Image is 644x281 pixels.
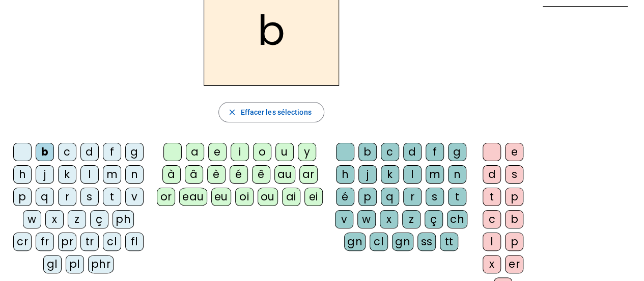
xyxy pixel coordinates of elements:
div: cl [103,233,121,251]
div: au [274,165,295,184]
div: eu [211,188,231,206]
div: b [505,210,523,228]
div: h [13,165,32,184]
div: j [358,165,377,184]
div: m [426,165,444,184]
div: p [505,233,523,251]
div: g [125,143,144,161]
div: p [358,188,377,206]
div: é [336,188,354,206]
div: f [103,143,121,161]
div: x [380,210,398,228]
div: cr [13,233,32,251]
div: à [162,165,181,184]
div: ei [304,188,323,206]
div: u [275,143,294,161]
div: p [13,188,32,206]
div: x [45,210,64,228]
div: tt [440,233,458,251]
div: l [80,165,99,184]
button: Effacer les sélections [218,102,324,122]
div: s [505,165,523,184]
div: h [336,165,354,184]
div: tr [80,233,99,251]
div: d [483,165,501,184]
div: fr [36,233,54,251]
div: pl [66,255,84,273]
div: ph [113,210,134,228]
div: gl [43,255,62,273]
div: ai [282,188,300,206]
div: n [448,165,466,184]
div: oi [235,188,254,206]
div: phr [88,255,114,273]
div: é [230,165,248,184]
div: ç [90,210,108,228]
div: f [426,143,444,161]
div: c [58,143,76,161]
div: r [58,188,76,206]
div: n [125,165,144,184]
div: k [58,165,76,184]
div: z [402,210,421,228]
div: cl [370,233,388,251]
div: t [448,188,466,206]
div: e [208,143,227,161]
div: or [157,188,175,206]
div: c [483,210,501,228]
div: m [103,165,121,184]
div: v [125,188,144,206]
div: x [483,255,501,273]
div: q [381,188,399,206]
div: pr [58,233,76,251]
div: v [335,210,353,228]
div: gn [392,233,413,251]
div: y [298,143,316,161]
div: t [103,188,121,206]
div: c [381,143,399,161]
div: e [505,143,523,161]
div: a [186,143,204,161]
div: p [505,188,523,206]
div: b [36,143,54,161]
div: q [36,188,54,206]
div: ar [299,165,318,184]
div: o [253,143,271,161]
div: er [505,255,523,273]
div: ç [425,210,443,228]
div: gn [344,233,366,251]
mat-icon: close [227,108,236,117]
div: k [381,165,399,184]
div: eau [179,188,207,206]
div: r [403,188,422,206]
div: w [23,210,41,228]
div: b [358,143,377,161]
div: g [448,143,466,161]
div: s [426,188,444,206]
div: ou [258,188,278,206]
div: ch [447,210,467,228]
div: ê [252,165,270,184]
div: l [483,233,501,251]
div: i [231,143,249,161]
div: è [207,165,226,184]
div: fl [125,233,144,251]
span: Effacer les sélections [240,106,311,118]
div: t [483,188,501,206]
div: d [80,143,99,161]
div: s [80,188,99,206]
div: w [357,210,376,228]
div: d [403,143,422,161]
div: l [403,165,422,184]
div: ss [417,233,436,251]
div: â [185,165,203,184]
div: j [36,165,54,184]
div: z [68,210,86,228]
